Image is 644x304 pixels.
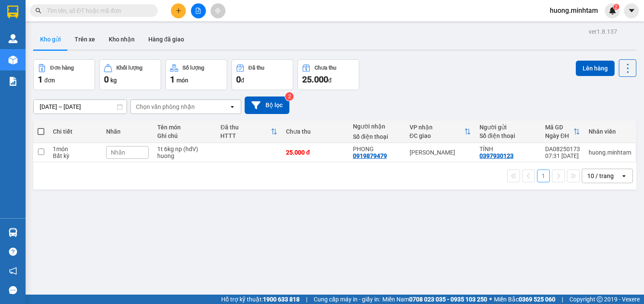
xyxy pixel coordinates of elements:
[353,123,401,130] div: Người nhận
[53,152,98,159] div: Bất kỳ
[405,120,475,143] th: Toggle SortBy
[171,3,186,18] button: plus
[33,29,68,50] button: Kho gửi
[315,65,336,71] div: Chưa thu
[170,74,175,85] span: 1
[285,92,294,101] sup: 2
[9,267,17,275] span: notification
[314,295,380,304] span: Cung cấp máy in - giấy in:
[142,29,191,50] button: Hàng đã giao
[624,3,639,18] button: caret-down
[220,132,271,139] div: HTTT
[628,7,635,15] span: caret-down
[245,96,289,114] button: Bộ lọc
[53,146,98,152] div: 1 món
[34,100,127,114] input: Select a date range.
[545,132,573,139] div: Ngày ĐH
[576,61,615,76] button: Lên hàng
[545,146,580,152] div: DA08250173
[613,4,619,10] sup: 2
[328,77,332,84] span: đ
[353,133,401,140] div: Số điện thoại
[157,146,212,152] div: 1t 6kg np (hdV)
[353,146,401,152] div: PHONG
[50,65,74,71] div: Đơn hàng
[236,74,241,85] span: 0
[410,149,471,156] div: [PERSON_NAME]
[410,124,464,131] div: VP nhận
[229,103,236,110] svg: open
[9,77,17,86] img: solution-icon
[537,170,550,182] button: 1
[68,29,102,50] button: Trên xe
[609,7,616,15] img: icon-new-feature
[9,248,17,256] span: question-circle
[479,124,537,131] div: Người gửi
[33,59,95,90] button: Đơn hàng1đơn
[195,8,201,14] span: file-add
[104,74,109,85] span: 0
[231,59,293,90] button: Đã thu0đ
[306,295,307,304] span: |
[157,124,212,131] div: Tên món
[302,74,328,85] span: 25.000
[545,152,580,159] div: 07:31 [DATE]
[116,65,142,71] div: Khối lượng
[248,65,264,71] div: Đã thu
[562,295,563,304] span: |
[286,149,344,156] div: 25.000 đ
[44,77,55,84] span: đơn
[47,6,147,15] input: Tìm tên, số ĐT hoặc mã đơn
[589,128,631,135] div: Nhân viên
[182,65,204,71] div: Số lượng
[353,152,387,159] div: 0919879479
[111,149,125,156] span: Nhãn
[221,295,300,304] span: Hỗ trợ kỹ thuật:
[176,8,182,14] span: plus
[99,59,161,90] button: Khối lượng0kg
[9,56,17,64] img: warehouse-icon
[263,296,300,303] strong: 1900 633 818
[519,296,555,303] strong: 0369 525 060
[410,132,464,139] div: ĐC giao
[9,228,17,237] img: warehouse-icon
[587,172,614,180] div: 10 / trang
[53,128,98,135] div: Chi tiết
[297,59,359,90] button: Chưa thu25.000đ
[215,8,221,14] span: aim
[382,295,487,304] span: Miền Nam
[589,27,617,36] div: ver 1.8.137
[541,120,584,143] th: Toggle SortBy
[165,59,227,90] button: Số lượng1món
[38,74,43,85] span: 1
[615,4,618,10] span: 2
[597,296,603,302] span: copyright
[220,124,271,131] div: Đã thu
[102,29,142,50] button: Kho nhận
[157,152,212,159] div: huong
[176,77,188,84] span: món
[7,6,18,18] img: logo-vxr
[286,128,344,135] div: Chưa thu
[545,124,573,131] div: Mã GD
[136,102,195,111] div: Chọn văn phòng nhận
[479,152,514,159] div: 0397930123
[191,3,206,18] button: file-add
[211,3,225,18] button: aim
[106,128,149,135] div: Nhãn
[479,146,537,152] div: TÍNH
[241,77,244,84] span: đ
[543,5,605,16] span: huong.minhtam
[9,34,17,43] img: warehouse-icon
[489,298,492,301] span: ⚪️
[157,132,212,139] div: Ghi chú
[409,296,487,303] strong: 0708 023 035 - 0935 103 250
[589,149,631,156] div: huong.minhtam
[621,172,627,179] svg: open
[494,295,555,304] span: Miền Bắc
[110,77,117,84] span: kg
[479,132,537,139] div: Số điện thoại
[216,120,282,143] th: Toggle SortBy
[35,8,41,14] span: search
[9,286,17,294] span: message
